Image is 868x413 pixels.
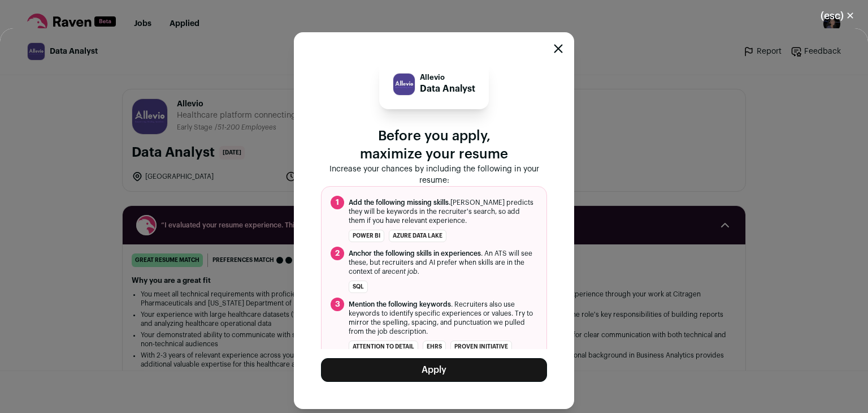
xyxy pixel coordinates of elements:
[807,3,868,28] button: Close modal
[349,249,537,276] span: . An ATS will see these, but recruiters and AI prefer when skills are in the context of a
[331,298,344,311] span: 3
[349,300,537,336] span: . Recruiters also use keywords to identify specific experiences or values. Try to mirror the spel...
[321,164,547,186] p: Increase your chances by including the following in your resume:
[554,44,563,53] button: Close modal
[423,341,446,353] li: EHRs
[349,281,368,293] li: SQL
[349,230,384,242] li: Power BI
[389,230,446,242] li: Azure Data Lake
[349,250,481,257] span: Anchor the following skills in experiences
[331,247,344,260] span: 2
[349,301,451,308] span: Mention the following keywords
[349,198,537,225] span: [PERSON_NAME] predicts they will be keywords in the recruiter's search, so add them if you have r...
[321,358,547,382] button: Apply
[321,127,547,164] p: Before you apply, maximize your resume
[331,196,344,209] span: 1
[420,73,475,82] p: Allevio
[349,341,418,353] li: Attention to detail
[385,268,419,275] i: recent job.
[393,74,415,95] img: 0e9d74c6588ceb73fad3123c02db28cdc97c77db24fbfa47da797c9242b57e38.jpg
[420,82,475,96] p: Data Analyst
[349,199,450,206] span: Add the following missing skills.
[450,341,512,353] li: Proven initiative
